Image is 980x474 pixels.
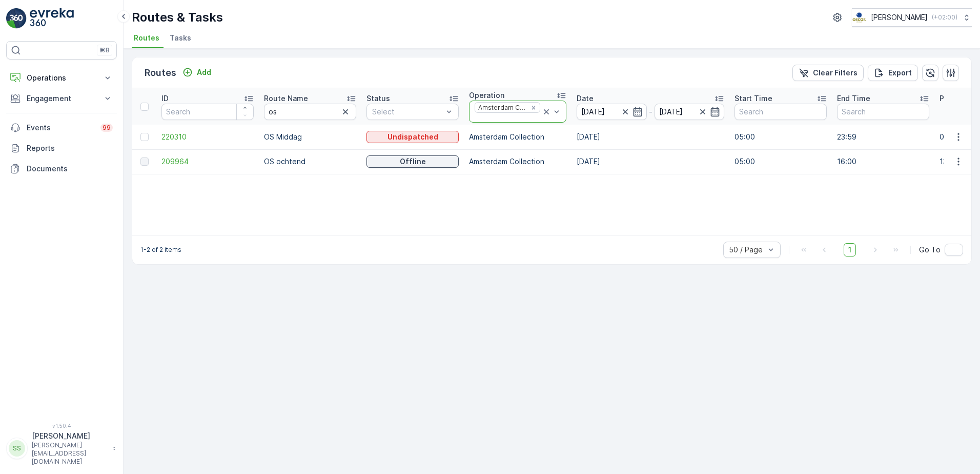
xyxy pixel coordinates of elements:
p: ( +02:00 ) [932,13,957,22]
input: dd/mm/yyyy [577,104,647,120]
span: Tasks [170,33,191,43]
p: Operations [27,73,96,83]
p: 23:59 [837,132,929,142]
p: Engagement [27,93,96,104]
p: ⌘B [99,46,110,54]
button: Export [868,65,918,81]
p: Status [366,93,390,104]
p: Events [27,123,94,133]
div: Amsterdam Collection [475,103,527,112]
img: basis-logo_rgb2x.png [852,12,867,23]
input: Search [264,104,356,120]
button: Offline [366,155,459,168]
span: v 1.50.4 [6,423,117,429]
p: Add [197,67,211,77]
p: Reports [27,143,113,153]
div: SS [9,440,25,457]
p: Routes & Tasks [132,9,223,26]
p: Export [888,68,912,78]
p: 1-2 of 2 items [140,246,181,254]
td: [DATE] [571,125,729,149]
p: [PERSON_NAME] [32,431,108,441]
button: Clear Filters [792,65,864,81]
p: End Time [837,93,870,104]
p: Date [577,93,594,104]
span: 1 [844,243,856,256]
input: dd/mm/yyyy [655,104,725,120]
p: 16:00 [837,156,929,167]
p: Select [372,107,443,117]
p: Amsterdam Collection [469,156,566,167]
div: Toggle Row Selected [140,157,149,166]
p: Offline [400,156,426,167]
a: Documents [6,159,117,179]
p: Documents [27,164,113,174]
span: Routes [134,33,159,43]
p: Route Name [264,93,308,104]
a: 220310 [161,132,254,142]
a: Reports [6,138,117,159]
p: Amsterdam Collection [469,132,566,142]
img: logo [6,8,27,29]
button: [PERSON_NAME](+02:00) [852,8,972,27]
p: Start Time [734,93,772,104]
input: Search [734,104,827,120]
p: ID [161,93,169,104]
td: [DATE] [571,149,729,174]
a: Events99 [6,117,117,138]
input: Search [837,104,929,120]
p: 99 [103,124,111,132]
input: Search [161,104,254,120]
div: Remove Amsterdam Collection [528,104,539,112]
p: OS ochtend [264,156,356,167]
p: 05:00 [734,132,827,142]
p: [PERSON_NAME][EMAIL_ADDRESS][DOMAIN_NAME] [32,441,108,466]
p: Operation [469,90,504,101]
button: Engagement [6,88,117,109]
p: - [649,106,652,118]
p: Clear Filters [813,68,857,78]
p: Undispatched [387,132,438,142]
p: Routes [145,66,176,80]
a: 209964 [161,156,254,167]
p: 05:00 [734,156,827,167]
p: OS Middag [264,132,356,142]
button: Undispatched [366,131,459,143]
button: Operations [6,68,117,88]
button: Add [178,66,215,78]
div: Toggle Row Selected [140,133,149,141]
img: logo_light-DOdMpM7g.png [30,8,74,29]
span: Go To [919,245,941,255]
button: SS[PERSON_NAME][PERSON_NAME][EMAIL_ADDRESS][DOMAIN_NAME] [6,431,117,466]
p: [PERSON_NAME] [871,12,928,23]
